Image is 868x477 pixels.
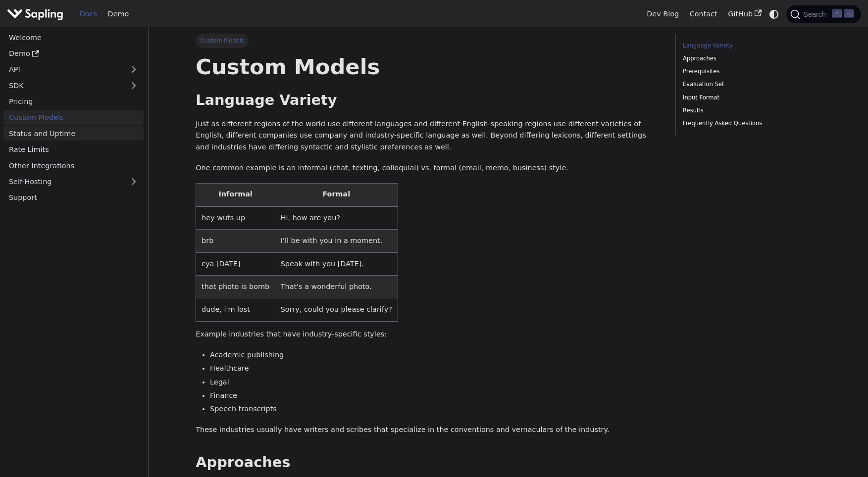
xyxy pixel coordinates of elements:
[3,30,144,45] a: Welcome
[196,298,275,321] td: dude, i'm lost
[124,78,144,93] button: Expand sidebar category 'SDK'
[196,454,661,472] h2: Approaches
[102,6,134,22] a: Demo
[7,7,63,21] img: Sapling.ai
[196,230,275,252] td: brb
[210,403,661,415] li: Speech transcripts
[196,329,661,340] p: Example industries that have industry-specific styles:
[7,7,67,21] a: Sapling.ai
[275,206,398,230] td: Hi, how are you?
[275,230,398,252] td: I'll be with you in a moment.
[3,143,144,157] a: Rate Limits
[196,118,661,153] p: Just as different regions of the world use different languages and different English-speaking reg...
[275,183,398,206] th: Formal
[210,390,661,402] li: Finance
[196,276,275,298] td: that photo is bomb
[196,252,275,275] td: cya [DATE]
[196,424,661,436] p: These industries usually have writers and scribes that specialize in the conventions and vernacul...
[3,47,144,61] a: Demo
[683,67,817,76] a: Prerequisites
[196,53,661,80] h1: Custom Models
[683,41,817,50] a: Language Variety
[196,34,249,48] span: Custom Models
[3,62,124,77] a: API
[196,34,661,48] nav: Breadcrumbs
[3,110,144,125] a: Custom Models
[722,6,766,22] a: GitHub
[786,5,861,23] button: Search (Command+K)
[210,349,661,361] li: Academic publishing
[832,9,842,18] kbd: ⌘
[210,377,661,388] li: Legal
[844,9,854,18] kbd: K
[683,80,817,89] a: Evaluation Set
[3,78,124,93] a: SDK
[124,62,144,77] button: Expand sidebar category 'API'
[196,162,661,174] p: One common example is an informal (chat, texting, colloquial) vs. formal (email, memo, business) ...
[196,92,661,109] h2: Language Variety
[210,363,661,375] li: Healthcare
[3,175,144,189] a: Self-Hosting
[275,298,398,321] td: Sorry, could you please clarify?
[275,276,398,298] td: That's a wonderful photo.
[275,252,398,275] td: Speak with you [DATE].
[3,158,144,173] a: Other Integrations
[683,54,817,63] a: Approaches
[641,6,684,22] a: Dev Blog
[196,183,275,206] th: Informal
[683,106,817,115] a: Results
[3,126,144,141] a: Status and Uptime
[683,119,817,128] a: Frequently Asked Questions
[74,6,102,22] a: Docs
[800,10,832,18] span: Search
[196,206,275,230] td: hey wuts up
[3,95,144,109] a: Pricing
[767,7,781,21] button: Switch between dark and light mode (currently system mode)
[3,191,144,205] a: Support
[683,93,817,102] a: Input Format
[684,6,723,22] a: Contact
